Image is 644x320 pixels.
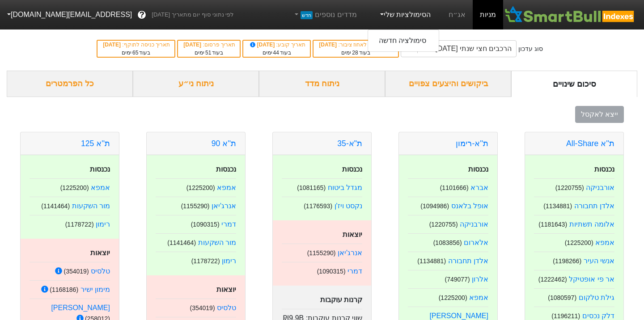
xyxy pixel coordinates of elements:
[518,44,543,54] div: סוג עדכון
[338,249,362,257] a: אנרג'יאן
[304,202,332,210] small: ( 1176593 )
[248,41,305,49] div: תאריך קובע :
[548,294,576,301] small: ( 1080597 )
[212,139,236,148] a: ת''א 90
[297,184,326,191] small: ( 1081165 )
[472,275,488,283] a: אלרון
[575,106,624,123] button: ייצא לאקסל
[335,202,363,210] a: נקסט ויז'ן
[584,257,614,265] a: אנשי העיר
[41,202,70,210] small: ( 1141464 )
[569,220,614,228] a: אלומה תשתיות
[368,34,439,48] a: סימולציה חדשה
[553,257,581,265] small: ( 1198266 )
[198,239,236,246] a: מור השקעות
[433,239,462,246] small: ( 1083856 )
[212,202,236,210] a: אנרג'יאן
[429,221,458,228] small: ( 1220755 )
[385,71,511,97] div: ביקושים והיצעים צפויים
[167,239,196,246] small: ( 1141464 )
[337,139,362,148] a: ת"א-35
[342,165,362,173] strong: נכנסות
[468,165,488,173] strong: נכנסות
[190,304,215,312] small: ( 354019 )
[217,304,236,312] a: טלסיס
[221,220,236,228] a: דמרי
[594,165,614,173] strong: נכנסות
[439,294,467,301] small: ( 1225200 )
[579,294,614,301] a: גילת טלקום
[307,249,336,257] small: ( 1155290 )
[538,276,567,283] small: ( 1222462 )
[435,43,512,54] div: הרכבים חצי שנתי [DATE]
[191,257,220,265] small: ( 1178722 )
[91,267,110,275] a: טלסיס
[469,294,488,301] a: אמפא
[133,71,259,97] div: ניתוח ני״ע
[347,267,362,275] a: דמרי
[318,49,393,57] div: בעוד ימים
[259,71,385,97] div: ניתוח מדד
[445,276,470,283] small: ( 749077 )
[586,184,614,191] a: אורבניקה
[248,49,305,57] div: בעוד ימים
[440,184,469,191] small: ( 1101666 )
[470,184,488,191] a: אברא
[456,139,488,148] a: ת''א-רימון
[7,71,133,97] div: כל הפרמטרים
[420,202,449,210] small: ( 1094986 )
[464,239,488,246] a: אלארום
[417,257,446,265] small: ( 1134881 )
[448,257,488,265] a: אלדן תחבורה
[90,249,110,257] strong: יוצאות
[368,29,439,52] div: הסימולציות שלי
[320,296,362,303] strong: קרנות עוקבות
[375,6,435,24] a: הסימולציות שלי
[222,257,236,265] a: רימון
[301,11,313,19] span: חדש
[64,268,89,275] small: ( 354019 )
[352,50,358,56] span: 28
[91,184,110,191] a: אמפא
[555,184,584,191] small: ( 1220755 )
[319,42,338,48] span: [DATE]
[317,268,346,275] small: ( 1090315 )
[80,286,110,293] a: מימון ישיר
[186,184,215,191] small: ( 1225200 )
[543,202,572,210] small: ( 1134881 )
[90,165,110,173] strong: נכנסות
[566,139,614,148] a: ת''א All-Share
[574,202,614,210] a: אלדן תחבורה
[582,312,614,320] a: דלק נכסים
[451,202,488,210] a: אופל בלאנס
[595,239,614,246] a: אמפא
[191,221,220,228] small: ( 1090315 )
[181,202,210,210] small: ( 1155290 )
[216,165,236,173] strong: נכנסות
[60,184,89,191] small: ( 1225200 )
[289,6,360,24] a: מדדים נוספיםחדש
[273,50,279,56] span: 44
[460,220,488,228] a: אורבניקה
[81,139,110,148] a: ת''א 125
[51,304,110,312] a: [PERSON_NAME]
[538,221,567,228] small: ( 1181643 )
[343,231,362,238] strong: יוצאות
[216,286,236,293] strong: יוצאות
[140,9,144,21] span: ?
[249,42,276,48] span: [DATE]
[429,312,488,320] a: [PERSON_NAME]
[72,202,110,210] a: מור השקעות
[318,41,393,49] div: מועד קובע לאחוז ציבור :
[50,286,78,293] small: ( 1168186 )
[217,184,236,191] a: אמפא
[551,312,580,320] small: ( 1196211 )
[328,184,362,191] a: מגדל ביטוח
[152,10,233,19] span: לפי נתוני סוף יום מתאריך [DATE]
[96,220,110,228] a: רימון
[511,71,637,97] div: סיכום שינויים
[65,221,94,228] small: ( 1178722 )
[565,239,593,246] small: ( 1225200 )
[569,275,614,283] a: אר פי אופטיקל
